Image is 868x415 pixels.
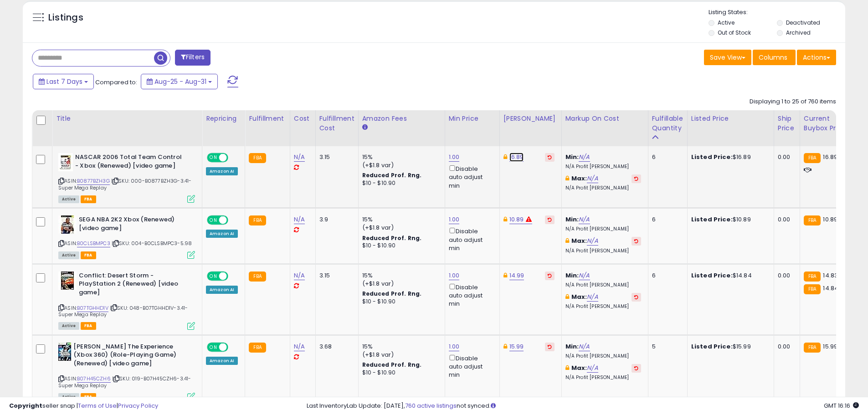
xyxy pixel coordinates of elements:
a: 10.89 [509,215,524,224]
a: B0877BZH3G [77,177,110,185]
small: FBA [249,153,266,163]
p: N/A Profit [PERSON_NAME] [565,282,641,288]
a: N/A [579,215,590,224]
div: Cost [294,114,312,123]
div: 15% [362,153,438,161]
small: FBA [249,215,266,225]
div: Title [56,114,198,123]
a: B07TGHHD1V [77,304,108,312]
span: | SKU: 048-B07TGHHD1V-3.41-Super Mega Replay [58,304,188,318]
span: Compared to: [95,78,137,87]
span: ON [208,272,219,280]
div: $15.99 [691,343,767,351]
img: 51lg+o0CO1L._SL40_.jpg [58,153,73,171]
span: FBA [81,322,96,330]
div: 3.15 [319,153,351,161]
span: All listings currently available for purchase on Amazon [58,195,79,203]
small: Amazon Fees. [362,123,368,132]
b: Reduced Prof. Rng. [362,361,422,369]
small: FBA [249,272,266,282]
a: N/A [579,342,590,351]
b: Max: [571,236,587,245]
div: Ship Price [778,114,796,133]
small: FBA [804,272,821,282]
a: N/A [294,271,305,280]
b: Conflict: Desert Storm - PlayStation 2 (Renewed) [video game] [79,272,190,299]
div: $10 - $10.90 [362,179,438,187]
div: Disable auto adjust min [449,282,493,308]
div: $10.89 [691,215,767,224]
div: 5 [652,343,680,351]
b: Min: [565,271,579,280]
span: OFF [227,272,241,280]
a: 1.00 [449,342,460,351]
div: Last InventoryLab Update: [DATE], not synced. [307,402,859,410]
div: 0.00 [778,215,793,224]
span: All listings currently available for purchase on Amazon [58,322,79,330]
button: Columns [753,50,796,65]
b: Reduced Prof. Rng. [362,290,422,297]
div: Fulfillment Cost [319,114,354,133]
strong: Copyright [9,401,42,410]
button: Last 7 Days [33,74,94,89]
label: Active [718,19,734,26]
span: ON [208,343,219,351]
div: 15% [362,215,438,224]
button: Aug-25 - Aug-31 [141,74,218,89]
a: B0CLSBMPC3 [77,240,110,247]
div: (+$1.8 var) [362,161,438,169]
div: $16.89 [691,153,767,161]
div: Listed Price [691,114,770,123]
span: OFF [227,343,241,351]
b: Max: [571,174,587,183]
b: Listed Price: [691,342,733,351]
b: Min: [565,342,579,351]
th: The percentage added to the cost of goods (COGS) that forms the calculator for Min & Max prices. [561,110,648,146]
button: Save View [704,50,751,65]
b: SEGA NBA 2K2 Xbox (Renewed) [video game] [79,215,190,235]
h5: Listings [48,11,83,24]
div: Markup on Cost [565,114,644,123]
div: $10 - $10.90 [362,298,438,306]
a: Terms of Use [78,401,117,410]
a: 14.99 [509,271,524,280]
div: 0.00 [778,153,793,161]
a: Privacy Policy [118,401,158,410]
div: $14.84 [691,272,767,280]
small: FBA [249,343,266,353]
p: N/A Profit [PERSON_NAME] [565,226,641,232]
small: FBA [804,215,821,225]
small: FBA [804,284,821,294]
a: N/A [579,153,590,162]
b: Max: [571,364,587,372]
img: 51PrIPGsVUL._SL40_.jpg [58,272,77,290]
span: | SKU: 019-B07H45CZH6-3.41-Super Mega Replay [58,375,191,389]
img: 41u5rDsiaLL._SL40_.jpg [58,215,77,234]
div: 3.68 [319,343,351,351]
span: Aug-25 - Aug-31 [154,77,206,86]
a: N/A [294,215,305,224]
div: 0.00 [778,272,793,280]
a: N/A [587,292,598,302]
b: Reduced Prof. Rng. [362,171,422,179]
div: 15% [362,343,438,351]
b: Listed Price: [691,271,733,280]
div: 6 [652,215,680,224]
div: 6 [652,153,680,161]
div: Repricing [206,114,241,123]
div: Disable auto adjust min [449,353,493,379]
div: Fulfillment [249,114,286,123]
div: 15% [362,272,438,280]
a: B07H45CZH6 [77,375,111,383]
span: 10.89 [823,215,837,224]
span: All listings currently available for purchase on Amazon [58,251,79,259]
a: N/A [587,364,598,373]
p: Listing States: [709,8,845,17]
label: Out of Stock [718,29,751,36]
p: N/A Profit [PERSON_NAME] [565,164,641,170]
span: FBA [81,251,96,259]
div: (+$1.8 var) [362,351,438,359]
div: ASIN: [58,215,195,258]
div: Amazon AI [206,286,238,294]
div: [PERSON_NAME] [503,114,558,123]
